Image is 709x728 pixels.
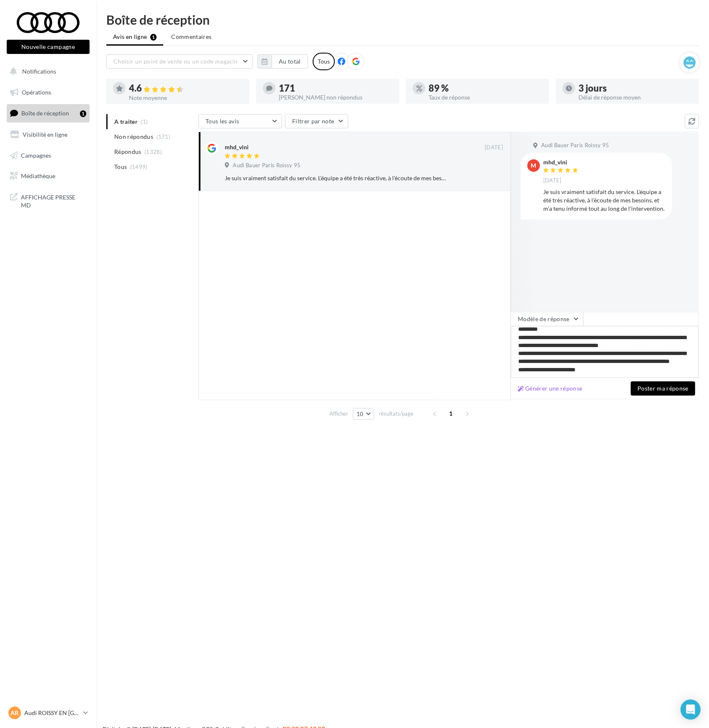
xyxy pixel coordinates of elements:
span: (171) [157,133,171,140]
span: Choisir un point de vente ou un code magasin [113,58,237,65]
button: 10 [353,408,374,420]
span: Audi Bauer Paris Roissy 95 [233,162,301,169]
a: AFFICHAGE PRESSE MD [5,188,91,213]
button: Au total [257,54,308,69]
button: Nouvelle campagne [7,40,90,54]
a: Boîte de réception1 [5,104,91,122]
span: 10 [357,411,364,417]
div: Délai de réponse moyen [578,95,692,100]
div: Tous [313,53,335,70]
button: Tous les avis [198,114,282,128]
div: 4.6 [129,84,243,93]
span: résultats/page [379,410,414,418]
span: (1499) [130,163,148,170]
button: Au total [272,54,308,69]
div: [PERSON_NAME] non répondus [279,95,393,100]
span: 1 [444,407,458,420]
span: [DATE] [543,177,562,184]
span: AFFICHAGE PRESSE MD [21,192,86,209]
span: Visibilité en ligne [23,131,67,138]
span: Non répondus [114,133,153,141]
a: Opérations [5,84,91,101]
button: Choisir un point de vente ou un code magasin [106,54,253,69]
a: Médiathèque [5,167,91,185]
span: Tous les avis [206,118,239,125]
div: Open Intercom Messenger [681,700,701,720]
div: Je suis vraiment satisfait du service. L'équipe a été très réactive, à l'écoute de mes besoins, e... [543,188,665,213]
span: Commentaires [171,33,211,41]
span: Audi Bauer Paris Roissy 95 [541,142,609,149]
span: m [531,161,537,170]
div: 171 [279,84,393,93]
button: Filtrer par note [285,114,348,128]
div: Je suis vraiment satisfait du service. L'équipe a été très réactive, à l'écoute de mes besoins, e... [225,174,449,182]
span: Médiathèque [21,172,55,179]
span: Opérations [22,89,51,96]
span: (1328) [144,148,162,155]
a: AR Audi ROISSY EN [GEOGRAPHIC_DATA] [7,705,90,721]
div: mhd_vini [225,143,249,151]
span: AR [11,709,19,717]
button: Notifications [5,63,88,80]
span: Notifications [22,68,56,75]
a: Campagnes [5,147,91,164]
span: Boîte de réception [21,110,69,117]
p: Audi ROISSY EN [GEOGRAPHIC_DATA] [24,709,80,717]
div: Taux de réponse [429,95,542,100]
div: 89 % [429,84,542,93]
div: Boîte de réception [106,13,699,26]
span: Afficher [329,410,348,418]
div: Note moyenne [129,95,243,101]
button: Modèle de réponse [511,312,583,326]
span: Campagnes [21,151,51,158]
div: 1 [80,110,86,117]
button: Générer une réponse [514,383,586,393]
a: Visibilité en ligne [5,126,91,143]
span: Tous [114,163,127,171]
span: Répondus [114,148,141,156]
button: Poster ma réponse [631,381,695,396]
span: [DATE] [485,144,503,151]
div: mhd_vini [543,159,580,165]
div: 3 jours [578,84,692,93]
